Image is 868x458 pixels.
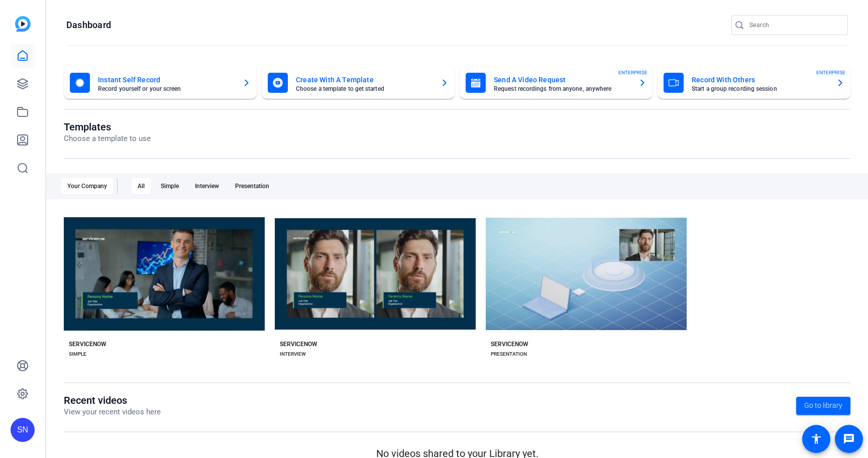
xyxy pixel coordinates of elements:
[66,19,111,31] h1: Dashboard
[64,121,151,133] h1: Templates
[69,350,86,358] div: SIMPLE
[132,178,151,194] div: All
[11,418,35,442] div: SN
[692,86,828,92] mat-card-subtitle: Start a group recording session
[98,86,235,92] mat-card-subtitle: Record yourself or your screen
[494,74,630,86] mat-card-title: Send A Video Request
[810,433,822,445] mat-icon: accessibility
[816,69,845,76] span: ENTERPRISE
[618,69,647,76] span: ENTERPRISE
[262,67,455,99] button: Create With A TemplateChoose a template to get started
[280,350,306,358] div: INTERVIEW
[843,433,855,445] mat-icon: message
[494,86,630,92] mat-card-subtitle: Request recordings from anyone, anywhere
[796,397,850,415] a: Go to library
[69,340,106,348] div: SERVICENOW
[296,74,432,86] mat-card-title: Create With A Template
[658,67,850,99] button: Record With OthersStart a group recording sessionENTERPRISE
[155,178,185,194] div: Simple
[460,67,653,99] button: Send A Video RequestRequest recordings from anyone, anywhereENTERPRISE
[804,400,842,411] span: Go to library
[280,340,317,348] div: SERVICENOW
[64,406,161,418] p: View your recent videos here
[692,74,828,86] mat-card-title: Record With Others
[491,350,527,358] div: PRESENTATION
[64,67,257,99] button: Instant Self RecordRecord yourself or your screen
[64,133,151,144] p: Choose a template to use
[61,178,113,194] div: Your Company
[189,178,225,194] div: Interview
[229,178,275,194] div: Presentation
[98,74,235,86] mat-card-title: Instant Self Record
[749,19,840,31] input: Search
[64,394,161,406] h1: Recent videos
[296,86,432,92] mat-card-subtitle: Choose a template to get started
[491,340,528,348] div: SERVICENOW
[15,16,31,32] img: blue-gradient.svg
